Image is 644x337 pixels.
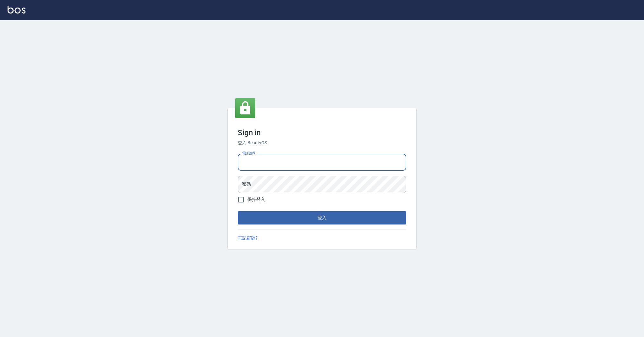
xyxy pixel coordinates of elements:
[238,128,406,137] h3: Sign in
[238,140,406,146] h6: 登入 BeautyOS
[238,235,258,241] a: 忘記密碼?
[242,151,255,156] label: 電話號碼
[8,6,25,14] img: Logo
[247,196,265,203] span: 保持登入
[238,211,406,224] button: 登入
